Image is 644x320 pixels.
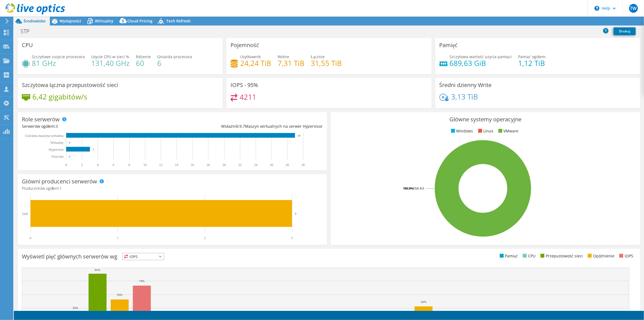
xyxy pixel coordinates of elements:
[113,163,114,167] text: 6
[22,123,172,129] div: Serwerów ogółem:
[450,54,512,59] span: Szczytowa wartość użycia pamięci
[498,253,518,259] li: Pamięć
[629,4,638,13] span: TW
[594,6,599,11] svg: \n
[421,300,426,303] text: 42%
[413,186,424,190] tspan: ESXi 8.0
[240,54,261,59] span: Użytkownik
[295,212,296,215] text: 3
[254,163,257,167] text: 24
[439,82,492,88] h3: Średni dzienny Write
[60,18,81,24] span: Wydajności
[298,134,301,137] text: 29
[139,279,144,283] text: 73%
[618,253,633,259] li: IOPS
[97,163,99,167] text: 4
[223,163,226,167] text: 20
[143,163,147,167] text: 10
[157,54,192,59] span: Gniazda procesora
[204,236,206,240] text: 2
[477,128,493,134] li: Linux
[91,54,129,59] span: Użycie CPU w sieci %
[175,163,178,167] text: 14
[159,163,162,167] text: 12
[270,163,273,167] text: 26
[157,60,192,66] h4: 6
[286,163,289,167] text: 28
[136,60,151,66] h4: 60
[311,54,325,59] span: Łącznie
[32,60,85,66] h4: 81 GHz
[32,94,87,100] h4: 6,42 gigabitów/s
[22,116,60,122] h3: Role serwerów
[614,27,636,35] a: Drukuj
[95,18,113,24] span: Wirtualny
[231,42,259,48] h3: Pojemność
[240,94,256,100] h4: 4211
[56,124,58,129] span: 3
[451,94,478,100] h4: 3,13 TiB
[117,293,122,296] text: 53%
[95,268,100,272] text: 91%
[60,186,62,191] span: 1
[65,163,67,167] text: 0
[91,60,130,66] h4: 131,40 GHz
[278,60,304,66] h4: 7,31 TiB
[539,253,583,259] li: Przepustowość sieci
[127,18,152,24] span: Cloud Pricing
[239,124,245,129] span: 9.7
[439,42,458,48] h3: Pamięć
[403,186,413,190] tspan: 100.0%
[311,60,342,66] h4: 31,55 TiB
[518,54,545,59] span: Pamięć ogółem
[450,60,512,66] h4: 689,63 GiB
[240,60,271,66] h4: 24,24 TiB
[238,163,242,167] text: 22
[49,148,64,152] text: Hypervisor
[291,236,293,240] text: 3
[128,163,130,167] text: 8
[18,28,38,34] h1: STP
[497,128,519,134] li: VMware
[172,123,323,129] div: Wskaźnik: Maszyn wirtualnych na serwer Hypervisor
[166,18,191,24] span: Tech Refresh
[22,212,28,216] text: Dell
[521,253,536,259] li: CPU
[22,178,97,185] h3: Główni producenci serwerów
[123,253,164,260] span: IOPS
[25,134,63,138] text: Gościnna maszyna wirtualna
[81,163,83,167] text: 2
[278,54,289,59] span: Wolne
[191,163,194,167] text: 16
[30,236,31,240] text: 0
[93,148,94,151] text: 3
[22,42,33,48] h3: CPU
[335,116,636,122] h3: Główne systemy operacyjne
[69,155,70,158] text: 0
[51,155,64,158] text: Fizyczny
[206,163,210,167] text: 18
[32,54,85,59] span: Szczytowe zużycie procesora
[450,128,473,134] li: Windows
[22,82,118,88] h3: Szczytowa łączna przepustowość sieci
[518,60,545,66] h4: 1,12 TiB
[50,141,64,145] text: Wirtualny
[301,163,305,167] text: 30
[73,306,78,309] text: 33%
[117,236,118,240] text: 1
[69,141,70,144] text: 0
[22,185,323,191] h4: Producentów ogółem:
[231,82,258,88] h3: IOPS - 95%
[24,18,46,24] span: Środowisko
[136,54,151,59] span: Rdzenie
[586,253,614,259] li: Opóźnienie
